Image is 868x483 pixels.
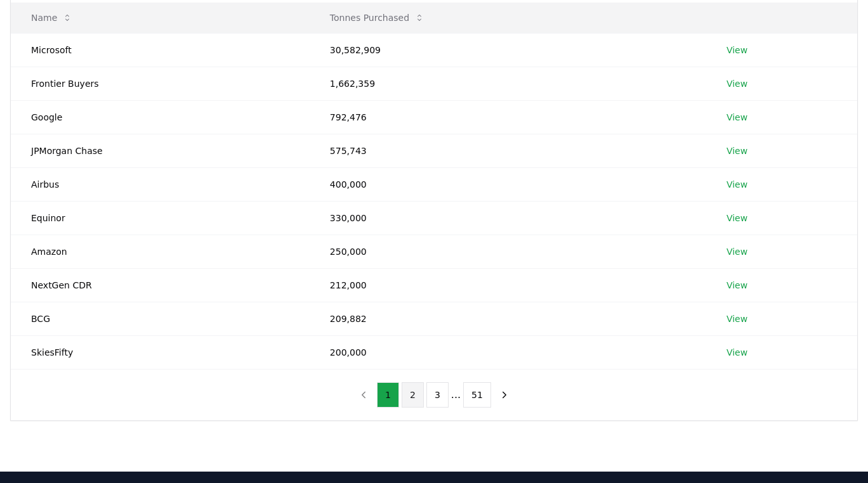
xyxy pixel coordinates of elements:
[11,302,310,335] td: BCG
[310,268,706,302] td: 212,000
[727,178,747,191] a: View
[11,67,310,100] td: Frontier Buyers
[21,5,82,30] button: Name
[377,382,399,408] button: 1
[727,212,747,224] a: View
[727,245,747,258] a: View
[727,145,747,157] a: View
[727,77,747,90] a: View
[320,5,435,30] button: Tonnes Purchased
[310,201,706,235] td: 330,000
[310,167,706,201] td: 400,000
[310,100,706,134] td: 792,476
[11,33,310,67] td: Microsoft
[310,335,706,369] td: 200,000
[463,382,491,408] button: 51
[727,44,747,56] a: View
[11,268,310,302] td: NextGen CDR
[727,279,747,292] a: View
[310,302,706,335] td: 209,882
[11,235,310,268] td: Amazon
[426,382,449,408] button: 3
[727,346,747,359] a: View
[11,201,310,235] td: Equinor
[11,335,310,369] td: SkiesFifty
[727,111,747,124] a: View
[310,235,706,268] td: 250,000
[727,312,747,325] a: View
[310,134,706,167] td: 575,743
[11,100,310,134] td: Google
[451,387,461,402] li: ...
[494,382,515,408] button: next page
[402,382,424,408] button: 2
[11,134,310,167] td: JPMorgan Chase
[310,33,706,67] td: 30,582,909
[310,67,706,100] td: 1,662,359
[11,167,310,201] td: Airbus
